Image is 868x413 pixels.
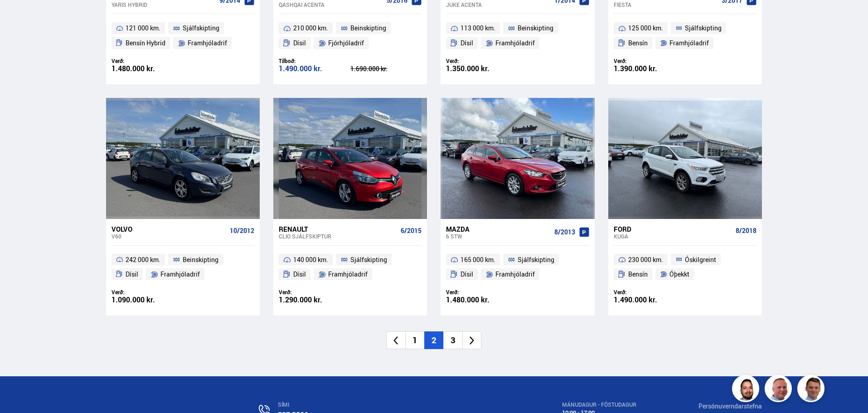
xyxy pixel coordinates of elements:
div: Verð: [446,58,518,64]
div: Verð: [112,58,183,64]
span: Framhjóladrif [669,38,709,49]
div: Mazda [446,225,550,233]
li: 3 [443,331,462,349]
span: Sjálfskipting [350,254,387,265]
span: Framhjóladrif [160,269,200,280]
div: Renault [279,225,397,233]
div: 1.350.000 kr. [446,65,518,73]
div: Fiesta [614,1,718,8]
span: 8/2013 [554,228,575,236]
span: Framhjóladrif [495,38,535,49]
span: Óskilgreint [685,254,716,265]
span: Sjálfskipting [183,23,219,34]
span: Dísil [461,38,473,49]
span: 8/2018 [736,227,756,234]
span: 121 000 km. [126,23,160,34]
div: Verð: [279,289,350,296]
img: FbJEzSuNWCJXmdc-.webp [799,376,826,403]
span: 230 000 km. [628,254,663,265]
span: 6/2015 [401,227,422,234]
span: Beinskipting [350,23,386,34]
div: 6 STW [446,233,550,239]
div: 1.690.000 kr. [350,66,422,72]
span: Framhjóladrif [495,269,535,280]
div: 1.290.000 kr. [279,296,350,304]
li: 1 [405,331,424,349]
div: 1.090.000 kr. [112,296,183,304]
a: Renault Clio SJÁLFSKIPTUR 6/2015 140 000 km. Sjálfskipting Dísil Framhjóladrif Verð: 1.290.000 kr. [273,219,427,316]
span: Fjórhjóladrif [328,38,364,49]
a: Mazda 6 STW 8/2013 165 000 km. Sjálfskipting Dísil Framhjóladrif Verð: 1.480.000 kr. [441,219,594,316]
div: 1.480.000 kr. [446,296,518,304]
a: Ford Kuga 8/2018 230 000 km. Óskilgreint Bensín Óþekkt Verð: 1.490.000 kr. [608,219,762,316]
a: Persónuverndarstefna [698,402,762,410]
div: 1.490.000 kr. [614,296,685,304]
div: Clio SJÁLFSKIPTUR [279,233,397,239]
img: siFngHWaQ9KaOqBr.png [766,376,793,403]
span: 10/2012 [230,227,254,234]
div: Yaris HYBRID [112,1,216,8]
span: Bensín [628,269,648,280]
span: Framhjóladrif [328,269,368,280]
span: Beinskipting [183,254,218,265]
div: Verð: [614,289,685,296]
div: Verð: [112,289,183,296]
div: 1.490.000 kr. [279,65,350,73]
span: 165 000 km. [461,254,495,265]
div: 1.390.000 kr. [614,65,685,73]
span: Framhjóladrif [188,38,227,49]
span: Beinskipting [518,23,553,34]
button: Opna LiveChat spjallviðmót [7,4,34,31]
span: Dísil [293,269,306,280]
span: 140 000 km. [293,254,328,265]
div: Kuga [614,233,732,239]
span: 210 000 km. [293,23,328,34]
div: Verð: [446,289,518,296]
span: 125 000 km. [628,23,663,34]
div: MÁNUDAGUR - FÖSTUDAGUR [562,402,636,408]
div: Volvo [112,225,226,233]
li: 2 [424,331,443,349]
span: 242 000 km. [126,254,160,265]
img: nhp88E3Fdnt1Opn2.png [733,376,761,403]
span: Dísil [461,269,473,280]
div: Ford [614,225,732,233]
div: 1.480.000 kr. [112,65,183,73]
span: Sjálfskipting [685,23,722,34]
div: SÍMI [278,402,499,408]
div: V60 [112,233,226,239]
span: Bensín Hybrid [126,38,165,49]
div: Verð: [614,58,685,64]
span: Dísil [126,269,138,280]
span: 113 000 km. [461,23,495,34]
span: Óþekkt [669,269,689,280]
div: Tilboð: [279,58,350,64]
span: Dísil [293,38,306,49]
span: Sjálfskipting [518,254,554,265]
div: Juke ACENTA [446,1,550,8]
div: Qashqai ACENTA [279,1,383,8]
span: Bensín [628,38,648,49]
a: Volvo V60 10/2012 242 000 km. Beinskipting Dísil Framhjóladrif Verð: 1.090.000 kr. [106,219,260,316]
